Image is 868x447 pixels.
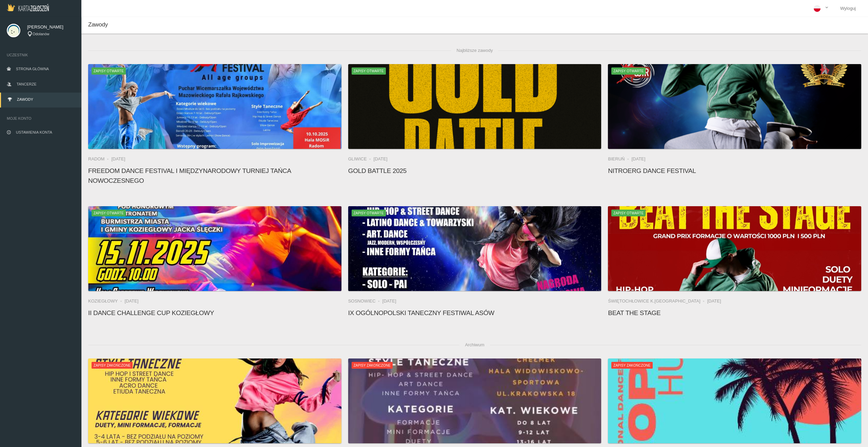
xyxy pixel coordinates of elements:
a: I Tropical Hugo CupZapisy zakończone [608,358,861,443]
a: VIII Ogólnopolski Turniej Tańca Nowoczesnego AKCENT CUPZapisy zakończone [88,358,341,443]
li: Bieruń [608,156,631,162]
h4: Gold Battle 2025 [348,166,601,176]
span: [PERSON_NAME] [27,24,75,31]
img: Beat the Stage [608,206,861,291]
span: Zapisy otwarte [352,67,386,74]
h4: FREEDOM DANCE FESTIVAL I Międzynarodowy Turniej Tańca Nowoczesnego [88,166,341,186]
img: Gold Battle 2025 [348,64,601,149]
a: Beat the StageZapisy otwarte [608,206,861,291]
li: Sosnowiec [348,298,382,305]
span: Zapisy zakończone [611,362,652,369]
a: Zawirowani w tańcu Zapisy zakończone [348,358,601,443]
li: Gliwice [348,156,374,162]
span: Archiwum [459,338,490,352]
li: Koziegłowy [88,298,124,305]
div: Odolanów [27,31,75,37]
span: Tancerze [17,82,36,86]
li: Świętochłowice k.[GEOGRAPHIC_DATA] [608,298,707,305]
img: svg [7,24,20,37]
img: IX Ogólnopolski Taneczny Festiwal Asów [348,206,601,291]
img: NitroErg Dance Festival [608,64,861,149]
a: II Dance Challenge Cup KOZIEGŁOWYZapisy otwarte [88,206,341,291]
h4: NitroErg Dance Festival [608,166,861,176]
img: Zawirowani w tańcu [348,358,601,443]
span: Zapisy otwarte [352,210,386,216]
span: Zapisy otwarte [92,67,126,74]
span: Zapisy otwarte [92,210,126,216]
img: FREEDOM DANCE FESTIVAL I Międzynarodowy Turniej Tańca Nowoczesnego [88,64,341,149]
li: [DATE] [124,298,138,305]
li: [DATE] [631,156,645,162]
li: [DATE] [111,156,125,162]
a: FREEDOM DANCE FESTIVAL I Międzynarodowy Turniej Tańca NowoczesnegoZapisy otwarte [88,64,341,149]
h4: IX Ogólnopolski Taneczny Festiwal Asów [348,308,601,318]
span: Zawody [88,21,108,28]
a: Gold Battle 2025Zapisy otwarte [348,64,601,149]
span: Zapisy zakończone [92,362,133,369]
span: Strona główna [16,67,49,71]
span: Zapisy zakończone [352,362,393,369]
a: NitroErg Dance FestivalZapisy otwarte [608,64,861,149]
a: IX Ogólnopolski Taneczny Festiwal AsówZapisy otwarte [348,206,601,291]
span: Zawody [17,97,33,101]
img: I Tropical Hugo Cup [608,358,861,443]
span: Uczestnik [7,52,75,58]
img: VIII Ogólnopolski Turniej Tańca Nowoczesnego AKCENT CUP [88,358,341,443]
img: II Dance Challenge Cup KOZIEGŁOWY [88,206,341,291]
span: Moje konto [7,115,75,122]
li: [DATE] [707,298,721,305]
span: Najbliższe zawody [451,44,498,57]
h4: II Dance Challenge Cup KOZIEGŁOWY [88,308,341,318]
span: Zapisy otwarte [611,210,646,216]
span: Ustawienia konta [16,130,52,134]
img: Logo [7,4,49,11]
li: [DATE] [382,298,396,305]
span: Zapisy otwarte [611,67,646,74]
h4: Beat the Stage [608,308,861,318]
li: [DATE] [374,156,388,162]
li: Radom [88,156,111,162]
